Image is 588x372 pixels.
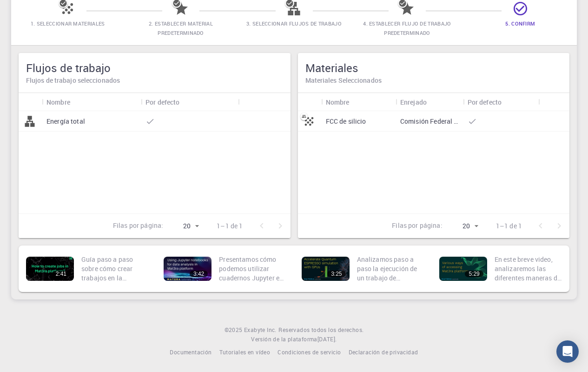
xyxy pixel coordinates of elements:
[46,98,70,106] font: Nombre
[141,93,238,111] div: Por defecto
[505,20,535,27] font: 5. Confirm
[427,94,442,109] button: Clasificar
[277,348,341,357] a: Condiciones de servicio
[502,94,516,109] button: Clasificar
[326,98,350,106] font: Nombre
[20,7,53,15] span: Soporte
[160,249,290,288] a: 3:42Presentamos cómo podemos utilizar cuadernos Jupyter en la plataforma Mat3ra para el análisis ...
[317,335,337,344] a: [DATE].
[251,335,317,343] font: Versión de la plataforma
[392,221,443,230] font: Filas por página:
[70,94,85,109] button: Clasificar
[229,326,243,333] font: 2025
[183,221,191,230] font: 20
[244,326,277,333] font: Exabyte Inc.
[357,255,420,357] font: Analizamos paso a paso la ejecución de un trabajo de Quantum ESPRESSO en un nodo con GPU. Observa...
[170,348,211,356] font: Documentación
[317,335,335,343] font: [DATE]
[468,98,502,106] font: Por defecto
[217,221,243,230] font: 1–1 de 1
[349,94,364,109] button: Clasificar
[31,20,105,27] font: 1. Seleccionar materiales
[219,348,271,356] font: Tutoriales en vídeo
[298,93,321,111] div: Icono
[145,98,180,106] font: Por defecto
[278,326,363,333] font: Reservados todos los derechos.
[244,325,277,335] a: Exabyte Inc.
[400,117,531,126] font: Comisión Federal de Comunicaciones (FCC)
[495,255,562,366] font: En este breve video, analizaremos las diferentes maneras de acceder a la plataforma Mat3ra. Exist...
[113,221,164,230] font: Filas por página:
[463,93,539,111] div: Por defecto
[81,255,140,292] font: Guía paso a paso sobre cómo crear trabajos en la plataforma Mat3ra.
[246,20,342,27] font: 3. Seleccionar flujos de trabajo
[496,221,522,230] font: 1–1 de 1
[335,335,337,343] font: .
[46,117,85,126] font: Energía total
[26,60,111,75] font: Flujos de trabajo
[349,348,418,357] a: Declaración de privacidad
[170,348,211,357] a: Documentación
[219,348,271,357] a: Tutoriales en vídeo
[556,340,579,363] div: Abrir Intercom Messenger
[305,76,382,85] font: Materiales Seleccionados
[305,60,358,75] font: Materiales
[225,326,229,333] font: ©
[180,94,195,109] button: Clasificar
[219,255,284,310] font: Presentamos cómo podemos utilizar cuadernos Jupyter en la plataforma Mat3ra para el análisis de d...
[331,271,342,277] font: 3:25
[19,93,42,111] div: Icono
[277,348,341,356] font: Condiciones de servicio
[56,271,66,277] font: 2:41
[321,93,396,111] div: Nombre
[396,93,463,111] div: Enrejado
[436,249,566,288] a: 5:29En este breve video, analizaremos las diferentes maneras de acceder a la plataforma Mat3ra. E...
[363,20,451,36] font: 4. Establecer flujo de trabajo predeterminado
[42,93,141,111] div: Nombre
[149,20,213,36] font: 2. Establecer material predeterminado
[400,98,427,106] font: Enrejado
[349,348,418,356] font: Declaración de privacidad
[22,249,152,288] a: 2:41Guía paso a paso sobre cómo crear trabajos en la plataforma Mat3ra.
[326,117,366,126] font: FCC de silicio
[298,249,428,288] a: 3:25Analizamos paso a paso la ejecución de un trabajo de Quantum ESPRESSO en un nodo con GPU. Obs...
[469,271,479,277] font: 5:29
[193,271,204,277] font: 3:42
[26,76,120,85] font: Flujos de trabajo seleccionados
[462,221,470,230] font: 20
